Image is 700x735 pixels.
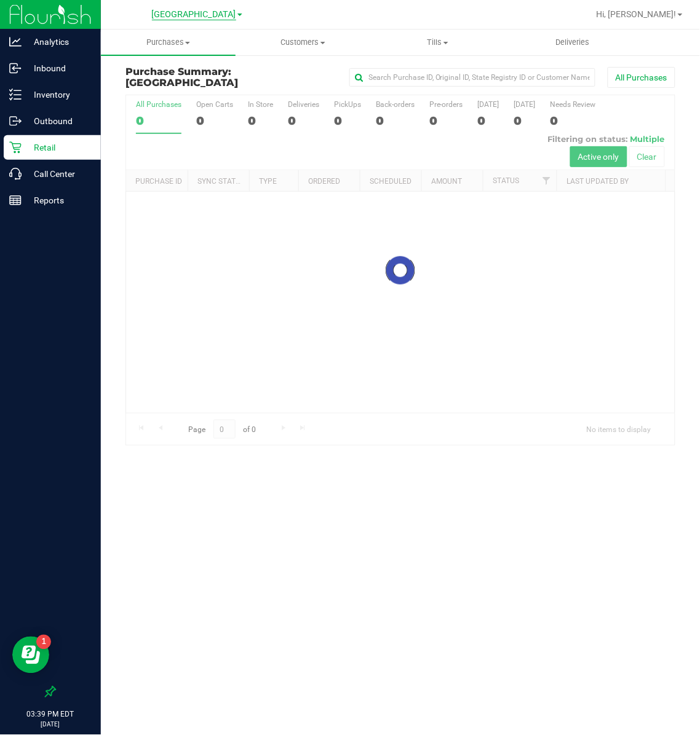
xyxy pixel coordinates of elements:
[152,9,236,20] span: [GEOGRAPHIC_DATA]
[6,709,95,720] p: 03:39 PM EDT
[22,140,95,155] p: Retail
[9,141,22,154] inline-svg: Retail
[125,66,309,88] h3: Purchase Summary:
[12,637,49,674] iframe: Resource center
[349,68,595,87] input: Search Purchase ID, Original ID, State Registry ID or Customer Name...
[505,29,640,55] a: Deliveries
[539,37,606,48] span: Deliveries
[9,168,22,180] inline-svg: Call Center
[9,115,22,127] inline-svg: Outbound
[9,36,22,48] inline-svg: Analytics
[236,29,370,55] a: Customers
[608,67,675,88] button: All Purchases
[22,167,95,181] p: Call Center
[9,62,22,74] inline-svg: Inbound
[125,77,238,88] span: [GEOGRAPHIC_DATA]
[597,9,677,19] span: Hi, [PERSON_NAME]!
[22,87,95,102] p: Inventory
[22,61,95,76] p: Inbound
[9,88,22,101] inline-svg: Inventory
[101,37,236,48] span: Purchases
[101,29,236,55] a: Purchases
[371,37,504,48] span: Tills
[22,114,95,128] p: Outbound
[36,635,51,650] iframe: Resource center unread badge
[22,34,95,49] p: Analytics
[22,193,95,208] p: Reports
[236,37,370,48] span: Customers
[44,686,57,698] label: Pin the sidebar to full width on large screens
[6,720,95,729] p: [DATE]
[9,194,22,206] inline-svg: Reports
[370,29,505,55] a: Tills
